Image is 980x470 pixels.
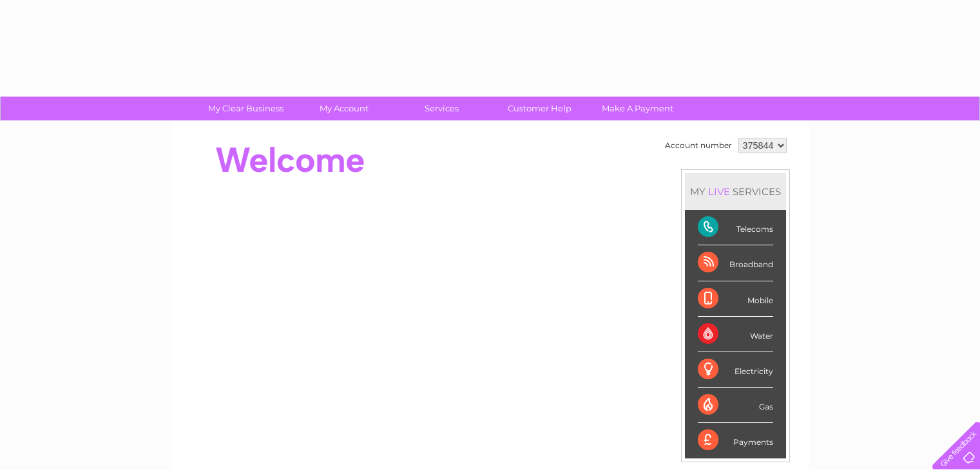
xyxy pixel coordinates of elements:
[698,423,773,458] div: Payments
[291,97,397,120] a: My Account
[389,97,495,120] a: Services
[698,245,773,281] div: Broadband
[698,388,773,423] div: Gas
[706,185,733,198] div: LIVE
[584,97,691,120] a: Make A Payment
[662,135,735,156] td: Account number
[698,317,773,352] div: Water
[193,97,299,120] a: My Clear Business
[698,281,773,317] div: Mobile
[698,210,773,245] div: Telecoms
[698,352,773,388] div: Electricity
[685,173,786,210] div: MY SERVICES
[486,97,593,120] a: Customer Help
